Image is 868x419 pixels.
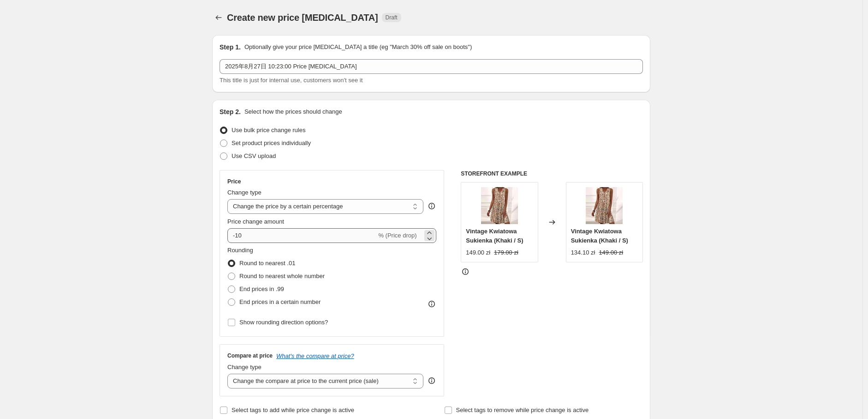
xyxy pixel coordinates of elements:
[427,376,436,385] div: help
[244,107,342,116] p: Select how the prices should change
[232,127,305,134] span: Use bulk price change rules
[239,285,284,292] span: End prices in .99
[427,201,436,211] div: help
[466,248,490,257] div: 149.00 zł
[378,232,416,239] span: % (Price drop)
[232,140,311,146] span: Set product prices individually
[239,298,321,305] span: End prices in a certain number
[571,228,628,244] span: Vintage Kwiatowa Sukienka (Khaki / S)
[227,189,262,196] span: Change type
[494,248,518,257] strike: 179.00 zł
[466,228,523,244] span: Vintage Kwiatowa Sukienka (Khaki / S)
[220,107,241,116] h2: Step 2.
[239,273,325,279] span: Round to nearest whole number
[227,12,378,23] span: Create new price [MEDICAL_DATA]
[227,352,273,359] h3: Compare at price
[212,11,225,24] button: Price change jobs
[481,187,518,224] img: 11_3abb7c81-ef47-4d5e-897f-fea56bca588d_80x.jpg
[239,260,295,267] span: Round to nearest .01
[220,43,241,52] h2: Step 1.
[227,178,241,185] h3: Price
[461,170,643,177] h6: STOREFRONT EXAMPLE
[239,319,328,326] span: Show rounding direction options?
[232,407,354,413] span: Select tags to add while price change is active
[227,218,284,225] span: Price change amount
[244,43,472,52] p: Optionally give your price [MEDICAL_DATA] a title (eg "March 30% off sale on boots")
[276,352,354,359] button: What's the compare at price?
[571,248,595,257] div: 134.10 zł
[232,152,276,159] span: Use CSV upload
[220,77,363,84] span: This title is just for internal use, customers won't see it
[227,247,253,254] span: Rounding
[599,248,623,257] strike: 149.00 zł
[586,187,623,224] img: 11_3abb7c81-ef47-4d5e-897f-fea56bca588d_80x.jpg
[456,407,589,413] span: Select tags to remove while price change is active
[386,14,398,21] span: Draft
[227,228,376,243] input: -15
[227,364,262,370] span: Change type
[220,59,643,74] input: 30% off holiday sale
